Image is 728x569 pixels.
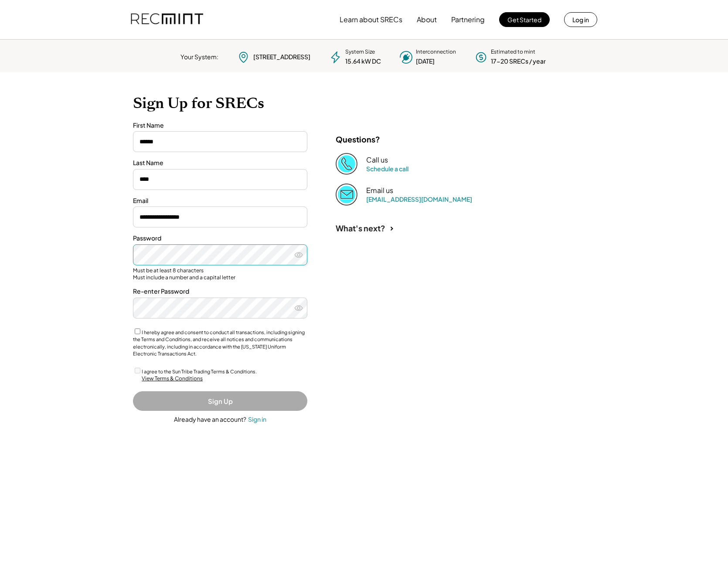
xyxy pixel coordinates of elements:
div: 15.64 kW DC [345,57,381,66]
button: About [417,11,437,28]
div: Re-enter Password [133,287,307,296]
div: Call us [366,156,388,165]
div: First Name [133,121,307,130]
div: Already have an account? [174,415,246,424]
h1: Sign Up for SRECs [133,94,595,112]
div: [STREET_ADDRESS] [253,53,310,61]
div: Email us [366,186,393,195]
div: Sign in [248,415,266,423]
div: Your System: [180,53,218,61]
div: Password [133,234,307,243]
img: Phone%20copy%403x.png [336,153,357,175]
div: Interconnection [416,48,456,56]
button: Sign Up [133,391,307,411]
div: Last Name [133,159,307,167]
button: Partnering [451,11,485,28]
button: Get Started [499,12,550,27]
a: Schedule a call [366,165,408,173]
div: Questions? [336,134,380,144]
img: recmint-logotype%403x.png [131,5,203,34]
div: Estimated to mint [491,48,535,56]
button: Learn about SRECs [340,11,402,28]
a: [EMAIL_ADDRESS][DOMAIN_NAME] [366,195,472,203]
div: What's next? [336,223,385,233]
div: Email [133,196,307,205]
label: I hereby agree and consent to conduct all transactions, including signing the Terms and Condition... [133,329,305,357]
label: I agree to the Sun Tribe Trading Terms & Conditions. [142,369,257,374]
img: Email%202%403x.png [336,183,357,205]
div: View Terms & Conditions [142,375,203,383]
div: System Size [345,48,375,56]
div: [DATE] [416,57,435,66]
button: Log in [564,12,597,27]
div: 17-20 SRECs / year [491,57,546,66]
div: Must be at least 8 characters Must include a number and a capital letter [133,267,307,281]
